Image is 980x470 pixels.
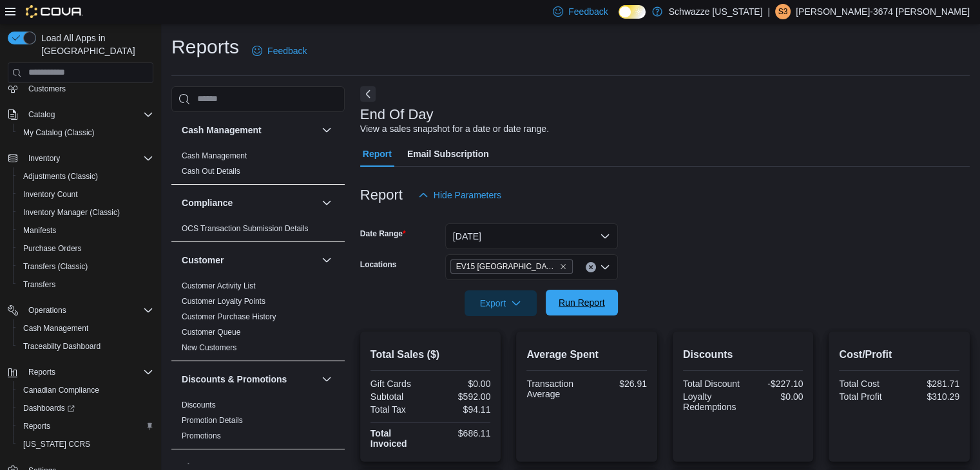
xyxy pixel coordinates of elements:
[182,166,240,176] span: Cash Out Details
[778,4,788,19] span: S3
[360,122,549,136] div: View a sales snapshot for a date or date range.
[590,379,647,389] div: $26.91
[13,185,159,203] button: Inventory Count
[18,259,153,274] span: Transfers (Classic)
[182,312,276,322] span: Customer Purchase History
[3,106,159,124] button: Catalog
[434,189,501,202] span: Hide Parameters
[3,363,159,381] button: Reports
[18,437,153,452] span: Washington CCRS
[775,4,791,19] div: Sarah-3674 Holmes
[319,122,334,138] button: Cash Management
[13,124,159,142] button: My Catalog (Classic)
[413,182,506,208] button: Hide Parameters
[360,229,406,239] label: Date Range
[18,169,103,184] a: Adjustments (Classic)
[23,80,153,97] span: Customers
[18,169,153,184] span: Adjustments (Classic)
[559,263,567,270] button: Remove EV15 Las Cruces North from selection in this group
[28,84,66,94] span: Customers
[445,223,618,249] button: [DATE]
[18,205,125,220] a: Inventory Manager (Classic)
[182,151,247,161] span: Cash Management
[433,391,490,402] div: $592.00
[18,437,95,452] a: [US_STATE] CCRS
[839,391,896,402] div: Total Profit
[18,259,93,274] a: Transfers (Classic)
[18,125,100,140] a: My Catalog (Classic)
[465,290,537,316] button: Export
[18,223,153,238] span: Manifests
[182,343,236,352] a: New Customers
[600,262,610,272] button: Open list of options
[182,254,316,267] button: Customer
[182,416,243,425] a: Promotion Details
[13,167,159,185] button: Adjustments (Classic)
[3,149,159,167] button: Inventory
[586,262,596,272] button: Clear input
[182,124,316,136] button: Cash Management
[23,323,88,334] span: Cash Management
[559,296,605,309] span: Run Report
[18,241,87,256] a: Purchase Orders
[360,107,434,122] h3: End Of Day
[23,107,153,122] span: Catalog
[182,400,216,410] span: Discounts
[23,127,95,138] span: My Catalog (Classic)
[23,341,101,352] span: Traceabilty Dashboard
[319,195,334,211] button: Compliance
[902,391,959,402] div: $310.29
[18,223,61,238] a: Manifests
[319,252,334,268] button: Customer
[363,141,392,167] span: Report
[796,4,970,19] p: [PERSON_NAME]-3674 [PERSON_NAME]
[683,379,740,389] div: Total Discount
[407,141,489,167] span: Email Subscription
[18,187,83,202] a: Inventory Count
[28,367,55,377] span: Reports
[13,203,159,221] button: Inventory Manager (Classic)
[526,379,584,399] div: Transaction Average
[18,205,153,220] span: Inventory Manager (Classic)
[182,312,276,321] a: Customer Purchase History
[23,207,120,218] span: Inventory Manager (Classic)
[28,153,60,164] span: Inventory
[23,261,88,272] span: Transfers (Classic)
[23,303,72,318] button: Operations
[13,240,159,258] button: Purchase Orders
[3,301,159,319] button: Operations
[182,431,221,440] a: Promotions
[267,44,307,57] span: Feedback
[433,428,490,438] div: $686.11
[18,277,61,292] a: Transfers
[745,391,803,402] div: $0.00
[18,241,153,256] span: Purchase Orders
[23,189,78,200] span: Inventory Count
[36,32,153,57] span: Load All Apps in [GEOGRAPHIC_DATA]
[18,187,153,202] span: Inventory Count
[767,4,770,19] p: |
[546,290,618,315] button: Run Report
[171,278,345,361] div: Customer
[683,391,740,412] div: Loyalty Redemptions
[182,415,243,426] span: Promotion Details
[450,259,573,274] span: EV15 Las Cruces North
[23,243,82,254] span: Purchase Orders
[182,373,287,386] h3: Discounts & Promotions
[171,148,345,184] div: Cash Management
[23,81,71,97] a: Customers
[182,223,309,234] span: OCS Transaction Submission Details
[23,364,153,380] span: Reports
[13,221,159,240] button: Manifests
[3,79,159,98] button: Customers
[13,319,159,337] button: Cash Management
[171,397,345,449] div: Discounts & Promotions
[472,290,529,316] span: Export
[182,196,233,209] h3: Compliance
[526,347,647,362] h2: Average Spent
[182,431,221,441] span: Promotions
[745,379,803,389] div: -$227.10
[182,373,316,386] button: Discounts & Promotions
[18,400,80,416] a: Dashboards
